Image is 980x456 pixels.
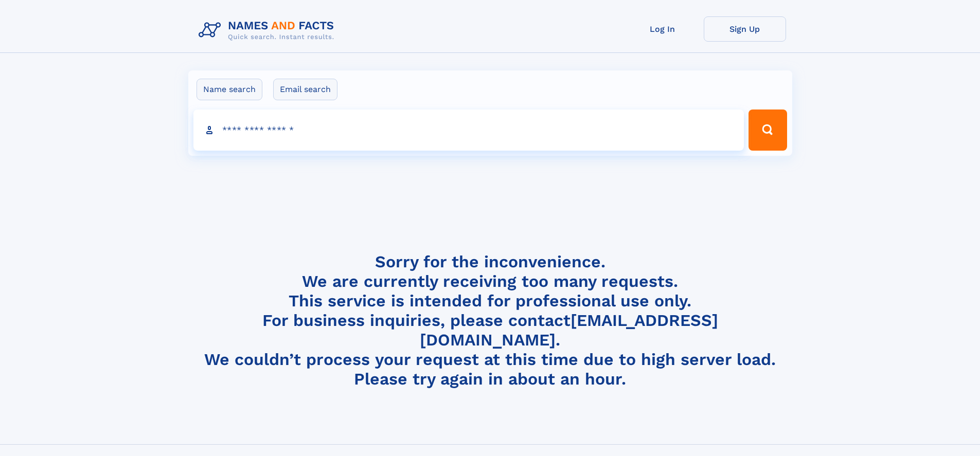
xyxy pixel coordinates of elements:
[420,311,718,350] a: [EMAIL_ADDRESS][DOMAIN_NAME]
[621,16,704,42] a: Log In
[704,16,786,42] a: Sign Up
[749,110,787,151] button: Search Button
[194,252,786,389] h4: Sorry for the inconvenience. We are currently receiving too many requests. This service is intend...
[273,79,337,100] label: Email search
[197,79,262,100] label: Name search
[194,16,343,44] img: Logo Names and Facts
[193,110,744,151] input: search input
